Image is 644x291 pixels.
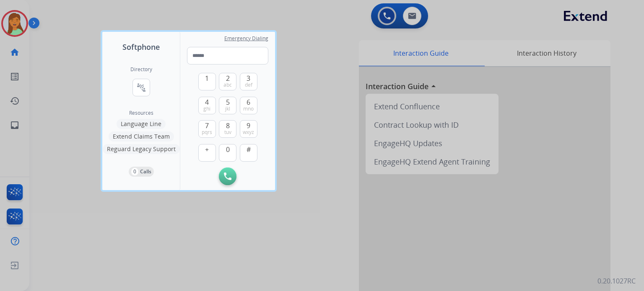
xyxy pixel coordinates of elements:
span: 6 [247,97,250,107]
button: Language Line [117,119,166,129]
button: 2abc [219,73,236,90]
span: 8 [226,121,230,131]
span: Softphone [122,41,160,53]
button: 3def [240,73,257,90]
span: Emergency Dialing [224,35,268,42]
span: tuv [224,129,231,136]
h2: Directory [130,66,152,73]
button: 0 [219,144,236,162]
span: ghi [203,106,210,112]
button: 9wxyz [240,120,257,138]
span: 2 [226,73,230,83]
p: 0.20.1027RC [597,276,636,286]
button: Extend Claims Team [109,131,174,142]
span: + [205,144,209,155]
button: 0Calls [129,167,154,177]
button: + [198,144,216,162]
mat-icon: connect_without_contact [136,82,146,93]
span: abc [223,82,232,88]
button: # [240,144,257,162]
button: 8tuv [219,120,236,138]
span: def [245,82,252,88]
span: 1 [205,73,209,83]
span: 0 [226,144,230,155]
span: 5 [226,97,230,107]
span: pqrs [202,129,212,136]
span: mno [243,106,254,112]
button: 1 [198,73,216,90]
button: 7pqrs [198,120,216,138]
button: Reguard Legacy Support [103,144,180,154]
span: wxyz [243,129,254,136]
span: jkl [225,106,230,112]
p: 0 [131,168,138,175]
span: 7 [205,121,209,131]
span: 9 [247,121,250,131]
button: 6mno [240,97,257,114]
span: 3 [247,73,250,83]
span: 4 [205,97,209,107]
span: # [247,144,251,155]
button: 4ghi [198,97,216,114]
button: 5jkl [219,97,236,114]
span: Resources [129,110,153,116]
p: Calls [140,168,151,175]
img: call-button [224,173,231,180]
